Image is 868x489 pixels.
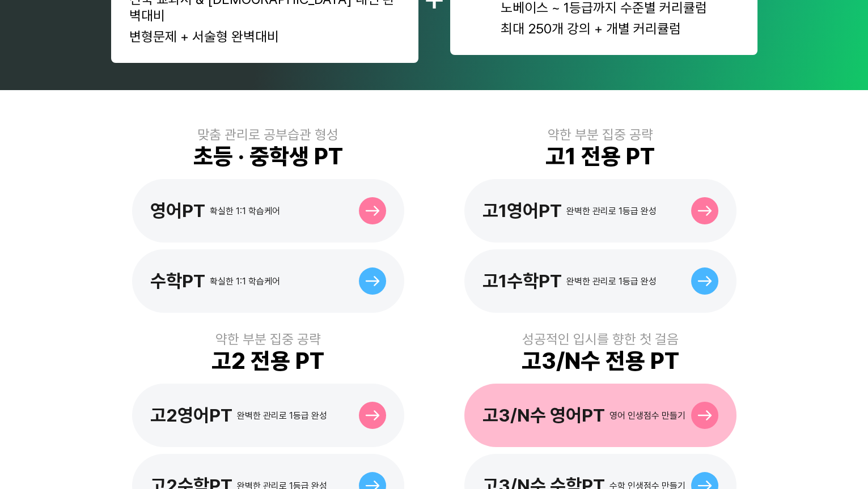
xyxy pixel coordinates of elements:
[609,410,685,421] div: 영어 인생점수 만들기
[566,206,657,216] div: 완벽한 관리로 1등급 완성
[566,276,657,287] div: 완벽한 관리로 1등급 완성
[522,347,679,375] div: 고3/N수 전용 PT
[129,28,400,45] div: 변형문제 + 서술형 완벽대비
[150,405,232,426] div: 고2영어PT
[482,405,605,426] div: 고3/N수 영어PT
[548,126,653,143] div: 약한 부분 집중 공략
[210,206,280,216] div: 확실한 1:1 학습케어
[482,200,562,222] div: 고1영어PT
[211,347,324,375] div: 고2 전용 PT
[237,410,327,421] div: 완벽한 관리로 1등급 완성
[150,270,205,292] div: 수학PT
[545,143,655,170] div: 고1 전용 PT
[522,331,679,347] div: 성공적인 입시를 향한 첫 걸음
[197,126,338,143] div: 맞춤 관리로 공부습관 형성
[193,143,343,170] div: 초등 · 중학생 PT
[150,200,205,222] div: 영어PT
[501,20,707,37] div: 최대 250개 강의 + 개별 커리큘럼
[210,276,280,287] div: 확실한 1:1 학습케어
[482,270,562,292] div: 고1수학PT
[215,331,321,347] div: 약한 부분 집중 공략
